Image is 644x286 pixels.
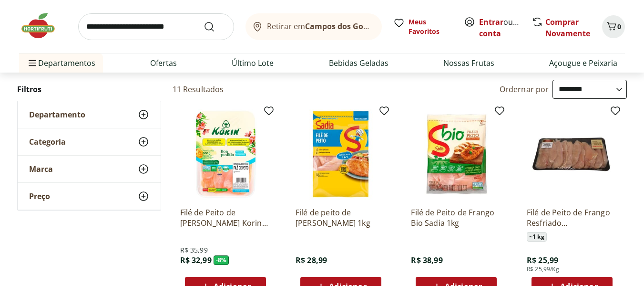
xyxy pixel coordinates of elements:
span: Preço [29,191,50,201]
span: Meus Favoritos [409,17,452,36]
span: Retirar em [267,22,372,31]
span: Categoria [29,137,66,147]
img: Filé de peito de frango Sadia 1kg [296,109,386,200]
button: Departamento [18,101,161,128]
label: Ordernar por [500,84,549,95]
input: search [78,13,234,40]
span: R$ 32,99 [180,255,212,265]
span: R$ 35,99 [180,245,208,255]
a: Açougue e Peixaria [549,57,617,69]
a: Comprar Novamente [545,17,590,39]
a: Ofertas [150,57,177,69]
h2: Filtros [17,80,161,99]
b: Campos dos Goytacazes/[GEOGRAPHIC_DATA] [305,21,478,32]
button: Categoria [18,128,161,155]
span: ~ 1 kg [527,232,547,242]
a: Filé de peito de [PERSON_NAME] 1kg [296,207,386,228]
a: Filé de Peito de [PERSON_NAME] Korin 600g [180,207,271,228]
img: Filé de Peito de Frango Congelado Korin 600g [180,109,271,200]
a: Bebidas Geladas [329,57,388,69]
a: Filé de Peito de Frango Resfriado [GEOGRAPHIC_DATA] [527,207,617,228]
span: ou [479,16,521,39]
img: Filé de Peito de Frango Bio Sadia 1kg [411,109,501,200]
span: R$ 38,99 [411,255,442,265]
button: Submit Search [204,21,226,32]
button: Preço [18,183,161,210]
button: Carrinho [602,15,625,38]
span: R$ 25,99 [527,255,558,265]
span: R$ 28,99 [296,255,327,265]
a: Último Lote [232,57,274,69]
span: R$ 25,99/Kg [527,265,559,273]
span: Departamentos [27,52,95,74]
span: Marca [29,164,53,174]
a: Criar conta [479,17,532,39]
button: Retirar emCampos dos Goytacazes/[GEOGRAPHIC_DATA] [245,13,382,40]
span: - 8 % [214,255,229,265]
img: Filé de Peito de Frango Resfriado Tamanho Família [527,109,617,200]
a: Meus Favoritos [393,17,452,36]
h2: 11 Resultados [173,84,224,95]
button: Marca [18,156,161,182]
span: 0 [617,22,621,31]
a: Nossas Frutas [443,57,494,69]
a: Entrar [479,17,503,27]
span: Departamento [29,110,85,119]
button: Menu [27,52,38,74]
a: Filé de Peito de Frango Bio Sadia 1kg [411,207,501,228]
img: Hortifruti [19,11,67,40]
